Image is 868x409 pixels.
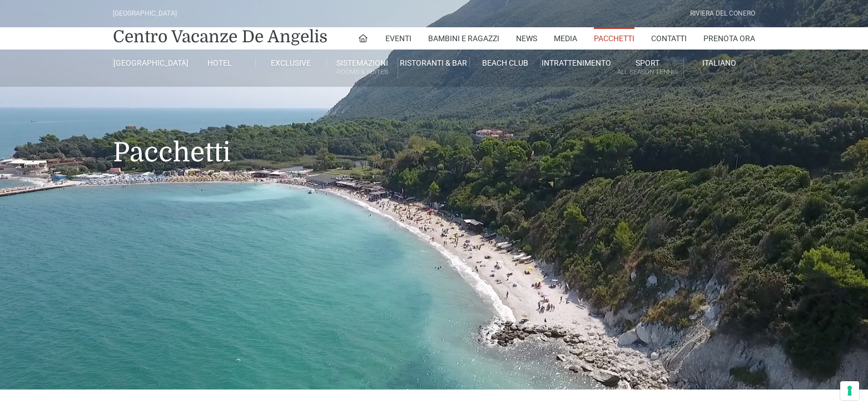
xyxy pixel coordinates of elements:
a: Media [554,27,577,50]
a: Bambini e Ragazzi [428,27,499,50]
a: Exclusive [256,58,327,68]
a: Contatti [651,27,687,50]
a: Italiano [684,58,755,68]
div: Riviera Del Conero [690,8,755,19]
span: Italiano [702,58,736,67]
a: Hotel [184,58,255,68]
a: [GEOGRAPHIC_DATA] [113,58,184,68]
a: Centro Vacanze De Angelis [113,26,328,48]
a: Beach Club [470,58,541,68]
a: SistemazioniRooms & Suites [327,58,398,78]
button: Le tue preferenze relative al consenso per le tecnologie di tracciamento [840,381,859,400]
small: All Season Tennis [612,67,683,77]
a: Eventi [385,27,411,50]
a: News [516,27,537,50]
a: Ristoranti & Bar [398,58,469,68]
a: Intrattenimento [541,58,612,68]
a: Pacchetti [594,27,634,50]
div: [GEOGRAPHIC_DATA] [113,8,177,19]
a: Prenota Ora [703,27,755,50]
small: Rooms & Suites [327,67,398,77]
h1: Pacchetti [113,87,755,185]
a: SportAll Season Tennis [612,58,683,78]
